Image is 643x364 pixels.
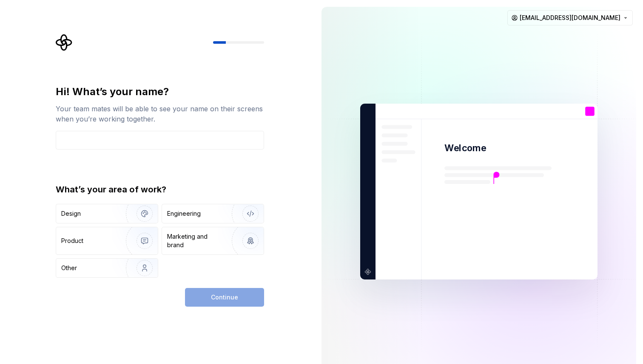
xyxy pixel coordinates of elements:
[61,237,83,245] div: Product
[61,264,77,272] div: Other
[444,142,486,154] p: Welcome
[520,14,620,22] span: [EMAIL_ADDRESS][DOMAIN_NAME]
[167,209,201,218] div: Engineering
[56,85,264,99] div: Hi! What’s your name?
[61,209,81,218] div: Design
[56,131,264,150] input: Han Solo
[56,34,73,51] svg: Supernova Logo
[56,104,264,124] div: Your team mates will be able to see your name on their screens when you’re working together.
[167,232,225,249] div: Marketing and brand
[507,10,633,25] button: [EMAIL_ADDRESS][DOMAIN_NAME]
[56,183,264,195] div: What’s your area of work?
